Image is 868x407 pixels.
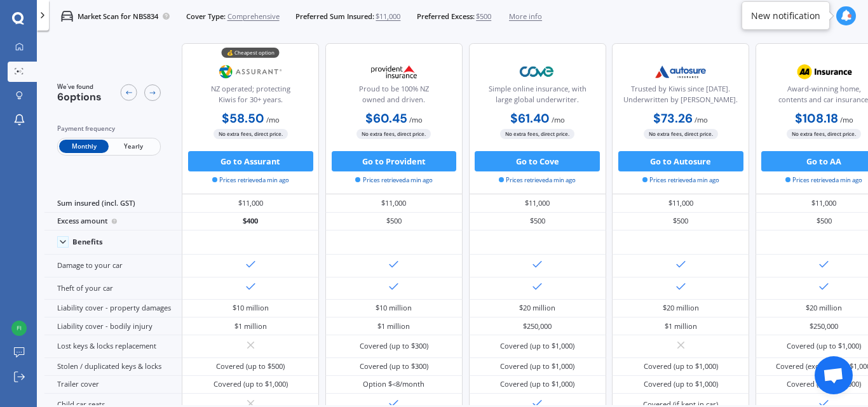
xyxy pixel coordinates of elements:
[191,84,310,109] div: NZ operated; protecting Kiwis for 30+ years.
[377,321,410,331] div: $1 million
[216,361,285,371] div: Covered (up to $500)
[500,129,574,138] span: No extra fees, direct price.
[334,84,454,109] div: Proud to be 100% NZ owned and driven.
[642,176,719,185] span: Prices retrieved a min ago
[57,83,102,91] span: We've found
[785,176,862,185] span: Prices retrieved a min ago
[499,176,576,185] span: Prices retrieved a min ago
[663,303,699,313] div: $20 million
[409,115,423,124] span: / mo
[365,110,407,126] b: $60.45
[469,213,606,230] div: $500
[840,115,853,124] span: / mo
[417,11,475,22] span: Preferred Excess:
[222,48,280,58] div: 💰 Cheapest option
[355,176,432,185] span: Prices retrieved a min ago
[500,379,574,389] div: Covered (up to $1,000)
[11,321,27,336] img: d9aeed9f2021be23a4bf1e4a38d0ee48
[57,124,161,134] div: Payment frequency
[234,321,267,331] div: $1 million
[653,110,693,126] b: $73.26
[644,129,718,138] span: No extra fees, direct price.
[188,151,313,171] button: Go to Assurant
[363,379,424,389] div: Option $<8/month
[612,213,749,230] div: $500
[510,110,550,126] b: $61.40
[59,140,109,153] span: Monthly
[612,194,749,212] div: $11,000
[217,59,285,84] img: Assurant.png
[214,129,288,138] span: No extra fees, direct price.
[72,237,103,246] div: Benefits
[61,10,73,22] img: car.f15378c7a67c060ca3f3.svg
[552,115,565,124] span: / mo
[227,11,280,22] span: Comprehensive
[214,379,288,389] div: Covered (up to $1,000)
[665,321,697,331] div: $1 million
[806,303,842,313] div: $20 million
[810,321,838,331] div: $250,000
[233,303,269,313] div: $10 million
[644,361,718,371] div: Covered (up to $1,000)
[44,376,182,394] div: Trailer cover
[360,341,428,351] div: Covered (up to $300)
[44,213,182,230] div: Excess amount
[469,194,606,212] div: $11,000
[790,59,858,84] img: AA.webp
[325,213,463,230] div: $500
[500,341,574,351] div: Covered (up to $1,000)
[475,151,600,171] button: Go to Cove
[44,358,182,376] div: Stolen / duplicated keys & locks
[295,11,374,22] span: Preferred Sum Insured:
[325,194,463,212] div: $11,000
[186,11,226,22] span: Cover Type:
[476,11,491,22] span: $500
[376,11,400,22] span: $11,000
[509,11,542,22] span: More info
[44,300,182,317] div: Liability cover - property damages
[500,361,574,371] div: Covered (up to $1,000)
[787,129,861,138] span: No extra fees, direct price.
[356,129,431,138] span: No extra fees, direct price.
[44,317,182,335] div: Liability cover - bodily injury
[212,176,289,185] span: Prices retrieved a min ago
[647,59,714,84] img: Autosure.webp
[360,59,428,84] img: Provident.png
[376,303,412,313] div: $10 million
[618,151,743,171] button: Go to Autosure
[57,90,102,103] span: 6 options
[332,151,457,171] button: Go to Provident
[182,213,319,230] div: $400
[504,59,571,84] img: Cove.webp
[695,115,708,124] span: / mo
[222,110,264,126] b: $58.50
[751,10,820,22] div: New notification
[182,194,319,212] div: $11,000
[360,361,428,371] div: Covered (up to $300)
[621,84,740,109] div: Trusted by Kiwis since [DATE]. Underwritten by [PERSON_NAME].
[78,11,158,22] p: Market Scan for NBS834
[787,379,861,389] div: Covered (up to $1,000)
[44,255,182,277] div: Damage to your car
[644,379,718,389] div: Covered (up to $1,000)
[815,356,853,394] a: Open chat
[787,341,861,351] div: Covered (up to $1,000)
[519,303,555,313] div: $20 million
[109,140,158,153] span: Yearly
[44,194,182,212] div: Sum insured (incl. GST)
[795,110,838,126] b: $108.18
[266,115,280,124] span: / mo
[44,277,182,300] div: Theft of your car
[523,321,552,331] div: $250,000
[477,84,597,109] div: Simple online insurance, with large global underwriter.
[44,335,182,357] div: Lost keys & locks replacement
